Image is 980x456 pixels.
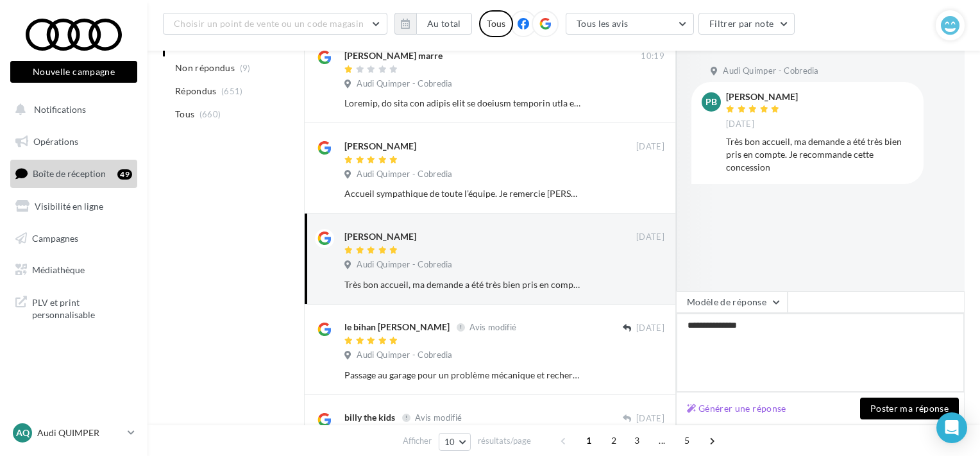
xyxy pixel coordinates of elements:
[117,169,132,180] div: 49
[344,321,450,334] div: le bihan [PERSON_NAME]
[8,193,140,220] a: Visibilité en ligne
[37,426,122,439] p: Audi QUIMPER
[394,13,472,35] button: Au total
[163,13,387,35] button: Choisir un point de vente ou un code magasin
[8,225,140,252] a: Campagnes
[416,13,472,35] button: Au total
[35,201,103,212] span: Visibilité en ligne
[33,168,106,179] span: Boîte de réception
[439,433,471,451] button: 10
[357,259,452,271] span: Audi Quimper - Cobredia
[641,51,664,62] span: 10:19
[415,412,462,423] span: Avis modifié
[936,412,967,443] div: Open Intercom Messenger
[8,289,140,326] a: PLV et print personnalisable
[726,135,913,174] div: Très bon accueil, ma demande a été très bien pris en compte. Je recommande cette concession
[357,78,452,90] span: Audi Quimper - Cobredia
[478,435,531,447] span: résultats/page
[199,109,221,119] span: (660)
[566,13,694,35] button: Tous les avis
[357,350,452,361] span: Audi Quimper - Cobredia
[677,430,697,451] span: 5
[34,104,86,115] span: Notifications
[860,398,959,419] button: Poster ma réponse
[636,413,664,425] span: [DATE]
[403,435,432,447] span: Afficher
[344,411,395,424] div: billy the kids
[636,141,664,153] span: [DATE]
[344,97,581,110] div: Loremip, do sita con adipis elit se doeiusm temporin utla etdo m’aliquae ad m’veniamquisn exe ull...
[726,119,754,130] span: [DATE]
[174,18,364,29] span: Choisir un point de vente ou un code magasin
[10,61,137,83] button: Nouvelle campagne
[8,128,140,155] a: Opérations
[636,232,664,243] span: [DATE]
[8,160,140,187] a: Boîte de réception49
[175,62,235,74] span: Non répondus
[652,430,672,451] span: ...
[726,92,798,101] div: [PERSON_NAME]
[32,232,78,243] span: Campagnes
[636,323,664,334] span: [DATE]
[8,257,140,283] a: Médiathèque
[240,63,251,73] span: (9)
[10,421,137,445] a: AQ Audi QUIMPER
[8,96,135,123] button: Notifications
[479,10,513,37] div: Tous
[344,140,416,153] div: [PERSON_NAME]
[705,96,717,108] span: PB
[723,65,818,77] span: Audi Quimper - Cobredia
[444,437,455,447] span: 10
[32,294,132,321] span: PLV et print personnalisable
[344,369,581,382] div: Passage au garage pour un problème mécanique et recherche de panne. Accueil excellent ! Explicati...
[16,426,30,439] span: AQ
[32,264,85,275] span: Médiathèque
[627,430,647,451] span: 3
[577,18,629,29] span: Tous les avis
[676,291,788,313] button: Modèle de réponse
[344,230,416,243] div: [PERSON_NAME]
[175,108,194,121] span: Tous
[33,136,78,147] span: Opérations
[604,430,624,451] span: 2
[175,85,217,97] span: Répondus
[357,169,452,180] span: Audi Quimper - Cobredia
[221,86,243,96] span: (651)
[344,278,581,291] div: Très bon accueil, ma demande a été très bien pris en compte. Je recommande cette concession
[682,401,791,416] button: Générer une réponse
[698,13,795,35] button: Filtrer par note
[579,430,599,451] span: 1
[344,187,581,200] div: Accueil sympathique de toute l’équipe. Je remercie [PERSON_NAME] pour ses explications.
[469,322,516,332] span: Avis modifié
[344,49,443,62] div: [PERSON_NAME] marre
